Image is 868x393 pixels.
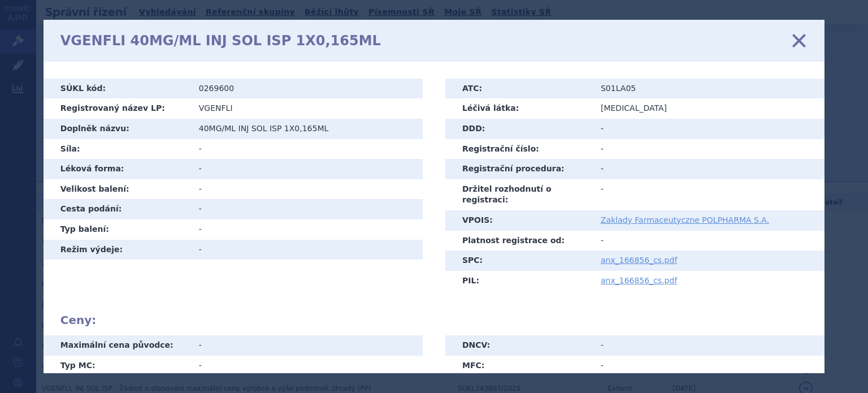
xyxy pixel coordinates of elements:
[592,119,824,139] td: -
[190,98,423,119] td: VGENFLI
[44,335,190,356] th: Maximální cena původce:
[44,98,190,119] th: Registrovaný název LP:
[190,139,423,159] td: -
[592,356,824,386] td: -
[592,98,824,119] td: [MEDICAL_DATA]
[445,139,592,159] th: Registrační číslo:
[592,159,824,179] td: -
[445,271,592,291] th: PIL:
[190,219,423,240] td: -
[445,159,592,179] th: Registrační procedura:
[791,32,808,49] a: zavřít
[445,79,592,99] th: ATC:
[445,231,592,251] th: Platnost registrace od:
[60,313,808,327] h2: Ceny:
[190,179,423,200] td: -
[190,199,423,219] td: -
[592,139,824,159] td: -
[190,159,423,179] td: -
[60,372,182,390] p: maximální cena výrobce (MCV) nebo oznámená cena původce (OP)
[592,231,824,251] td: -
[445,98,592,119] th: Léčivá látka:
[445,356,592,386] th: MFC:
[44,199,190,219] th: Cesta podání:
[445,119,592,139] th: DDD:
[44,119,190,139] th: Doplněk názvu:
[592,179,824,210] td: -
[592,335,824,356] td: -
[592,79,824,99] td: S01LA05
[44,79,190,99] th: SÚKL kód:
[445,251,592,271] th: SPC:
[44,179,190,200] th: Velikost balení:
[445,210,592,231] th: VPOIS:
[60,33,381,49] h1: VGENFLI 40MG/ML INJ SOL ISP 1X0,165ML
[601,276,677,285] a: anx_166856_cs.pdf
[44,159,190,179] th: Léková forma:
[44,219,190,240] th: Typ balení:
[190,119,423,139] td: 40MG/ML INJ SOL ISP 1X0,165ML
[44,240,190,260] th: Režim výdeje:
[445,179,592,210] th: Držitel rozhodnutí o registraci:
[190,240,423,260] td: -
[190,79,423,99] td: 0269600
[44,139,190,159] th: Síla:
[199,340,414,351] div: -
[462,372,584,381] p: maximální finální cena
[601,256,677,265] a: anx_166856_cs.pdf
[445,335,592,356] th: DNCV:
[601,215,769,224] a: Zaklady Farmaceutyczne POLPHARMA S.A.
